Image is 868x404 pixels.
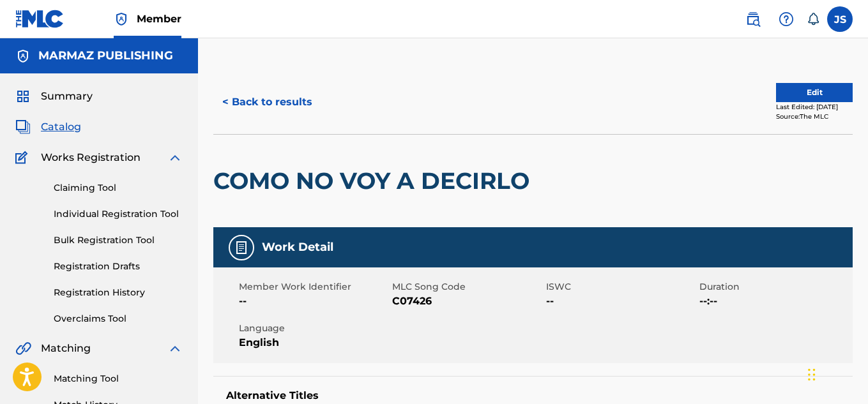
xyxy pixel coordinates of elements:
img: Matching [15,341,31,356]
span: Member Work Identifier [239,280,389,294]
span: English [239,335,389,350]
a: Bulk Registration Tool [54,234,183,247]
span: Duration [699,280,849,294]
a: SummarySummary [15,89,93,104]
div: Notifications [807,13,819,26]
span: Summary [41,89,93,104]
span: --:-- [699,294,849,309]
div: Widget de chat [804,343,868,404]
div: Arrastrar [808,355,816,394]
div: User Menu [827,6,853,32]
a: Matching Tool [54,372,183,385]
img: Work Detail [234,240,249,255]
a: Registration History [54,286,183,299]
span: Works Registration [41,150,141,165]
img: Catalog [15,119,31,135]
img: Accounts [15,49,31,64]
img: expand [167,341,183,356]
h5: MARMAZ PUBLISHING [38,49,173,63]
a: Individual Registration Tool [54,207,183,221]
span: Matching [41,341,91,356]
span: -- [239,294,389,309]
a: Overclaims Tool [54,312,183,325]
span: Language [239,322,389,335]
img: help [779,11,794,27]
button: Edit [776,83,853,102]
img: expand [167,150,183,165]
a: Public Search [740,6,766,32]
button: < Back to results [213,86,321,118]
span: ISWC [546,280,696,294]
img: Top Rightsholder [114,11,129,27]
h5: Alternative Titles [226,389,840,402]
span: C07426 [392,294,542,309]
h5: Work Detail [262,240,333,255]
div: Last Edited: [DATE] [776,102,853,112]
h2: COMO NO VOY A DECIRLO [213,167,536,195]
a: Claiming Tool [54,181,183,195]
img: search [745,11,761,27]
div: Source: The MLC [776,112,853,121]
span: MLC Song Code [392,280,542,294]
div: Help [773,6,799,32]
span: Member [137,11,181,26]
img: MLC Logo [15,10,65,28]
img: Summary [15,89,31,104]
a: CatalogCatalog [15,119,81,135]
iframe: Chat Widget [804,343,868,404]
iframe: Resource Center [832,241,868,343]
span: -- [546,294,696,309]
img: Works Registration [15,150,32,165]
a: Registration Drafts [54,260,183,273]
span: Catalog [41,119,81,135]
